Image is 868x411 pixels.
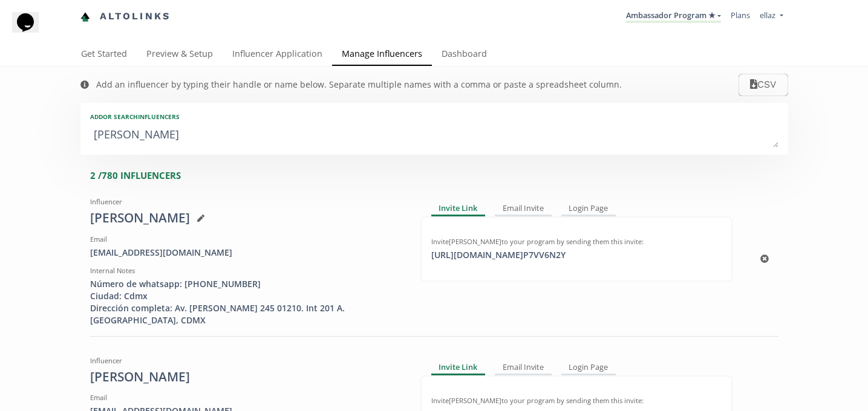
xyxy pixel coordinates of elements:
div: Invite [PERSON_NAME] to your program by sending them this invite: [431,237,722,247]
div: Influencer [90,356,402,366]
img: favicon-32x32.png [80,12,90,22]
div: Login Page [561,202,616,216]
div: Add or search INFLUENCERS [90,112,778,121]
div: Internal Notes [90,266,402,276]
a: Dashboard [432,43,497,67]
span: ellaz [760,10,775,21]
div: Add an influencer by typing their handle or name below. Separate multiple names with a comma or p... [96,79,622,91]
div: Influencer [90,197,402,207]
textarea: [PERSON_NAME] [90,123,778,147]
a: Manage Influencers [332,43,432,67]
div: [EMAIL_ADDRESS][DOMAIN_NAME] [90,247,402,259]
div: Invite Link [431,202,486,216]
a: ellaz [760,10,783,24]
a: Altolinks [80,7,171,27]
div: Invite Link [431,361,486,375]
div: Invite [PERSON_NAME] to your program by sending them this invite: [431,396,722,406]
div: Número de whatsapp: [PHONE_NUMBER] Ciudad: Cdmx Dirección completa: Av. [PERSON_NAME] 245 01210. ... [90,278,402,326]
div: [URL][DOMAIN_NAME] P7VV6N2Y [424,249,573,261]
a: Ambassador Program ★ [626,10,721,23]
div: Login Page [561,361,616,375]
button: CSV [739,74,788,96]
div: Email Invite [495,202,552,216]
a: Plans [731,10,750,21]
a: Preview & Setup [137,43,223,67]
div: [PERSON_NAME] [90,368,402,386]
a: Get Started [71,43,137,67]
a: Influencer Application [223,43,332,67]
div: Email [90,393,402,403]
div: Email Invite [495,361,552,375]
div: Email [90,235,402,244]
div: 2 / 780 INFLUENCERS [90,169,788,182]
iframe: chat widget [12,12,51,48]
div: [PERSON_NAME] [90,209,402,227]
